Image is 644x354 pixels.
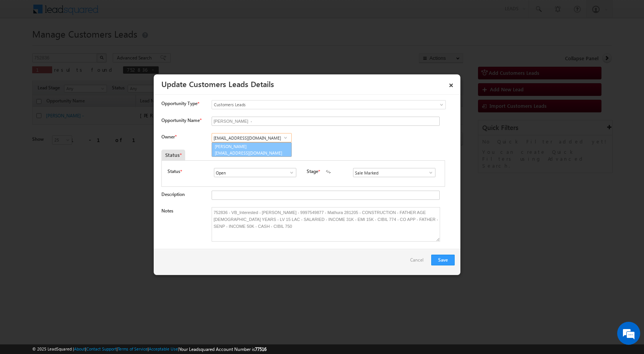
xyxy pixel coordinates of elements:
[74,346,85,351] a: About
[307,168,318,175] label: Stage
[86,346,117,351] a: Contact Support
[212,142,292,157] a: [PERSON_NAME]
[212,101,414,108] span: Customers Leads
[281,134,290,142] a: Show All Items
[161,150,185,160] div: Status
[168,168,180,175] label: Status
[431,255,455,265] button: Save
[255,346,266,352] span: 77516
[179,346,266,352] span: Your Leadsquared Account Number is
[161,100,197,107] span: Opportunity Type
[40,40,129,50] div: Chat with us now
[215,150,284,156] span: [EMAIL_ADDRESS][DOMAIN_NAME]
[161,208,173,214] label: Notes
[161,134,176,140] label: Owner
[118,346,148,351] a: Terms of Service
[104,236,139,247] em: Start Chat
[126,4,144,22] div: Minimize live chat window
[353,168,435,177] input: Type to Search
[161,117,201,123] label: Opportunity Name
[10,71,140,230] textarea: Type your message and hit 'Enter'
[161,78,274,89] a: Update Customers Leads Details
[161,191,185,197] label: Description
[285,169,294,176] a: Show All Items
[445,77,458,91] a: ×
[410,255,427,269] a: Cancel
[212,133,292,142] input: Type to Search
[214,168,296,177] input: Type to Search
[424,169,434,176] a: Show All Items
[13,40,32,50] img: d_60004797649_company_0_60004797649
[32,346,266,353] span: © 2025 LeadSquared | | | | |
[149,346,178,351] a: Acceptable Use
[212,100,446,109] a: Customers Leads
